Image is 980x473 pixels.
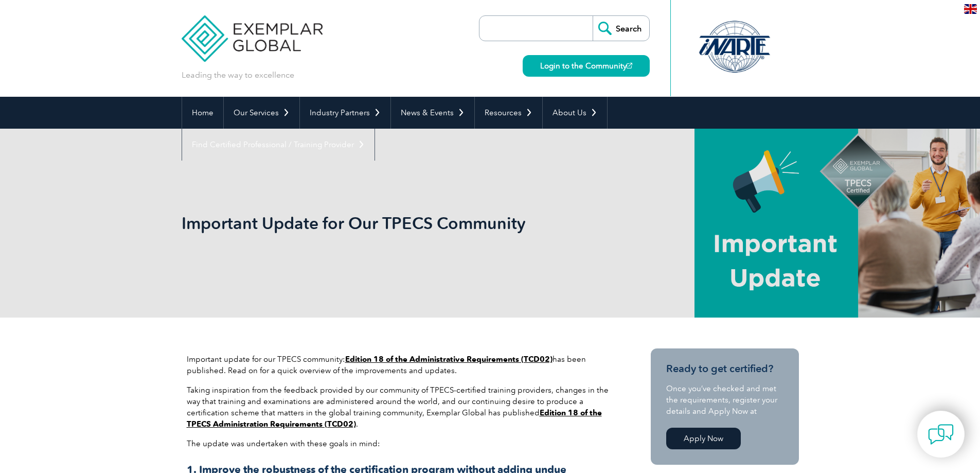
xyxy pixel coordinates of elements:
[345,355,553,364] a: Edition 18 of the Administrative Requirements (TCD02)
[182,97,223,129] a: Home
[182,129,375,161] a: Find Certified Professional / Training Provider
[928,422,954,447] img: contact-chat.png
[593,16,649,41] input: Search
[666,428,741,449] a: Apply Now
[182,69,294,81] p: Leading the way to excellence
[187,438,609,449] p: The update was undertaken with these goals in mind:
[187,354,609,376] p: Important update for our TPECS community: has been published. Read on for a quick overview of the...
[523,55,650,77] a: Login to the Community
[964,4,977,14] img: en
[627,63,632,68] img: open_square.png
[543,97,607,129] a: About Us
[300,97,390,129] a: Industry Partners
[187,384,609,430] p: Taking inspiration from the feedback provided by our community of TPECS-certified training provid...
[182,213,577,233] h1: Important Update for Our TPECS Community
[666,383,783,417] p: Once you’ve checked and met the requirements, register your details and Apply Now at
[224,97,299,129] a: Our Services
[391,97,474,129] a: News & Events
[666,362,783,375] h3: Ready to get certified?
[475,97,542,129] a: Resources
